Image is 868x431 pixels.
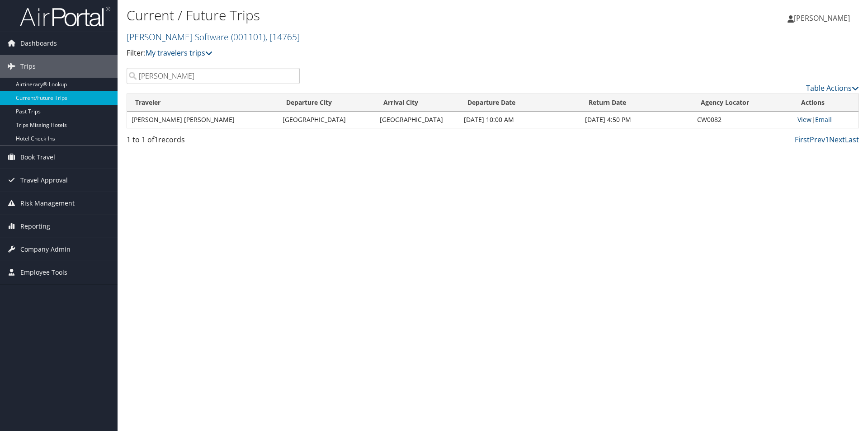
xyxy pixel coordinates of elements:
[127,31,300,43] a: [PERSON_NAME] Software
[795,135,810,145] a: First
[375,94,460,112] th: Arrival City: activate to sort column ascending
[154,135,158,145] span: 1
[20,146,55,169] span: Book Travel
[580,112,693,128] td: [DATE] 4:50 PM
[20,238,71,261] span: Company Admin
[793,112,859,128] td: |
[788,5,859,32] a: [PERSON_NAME]
[127,112,278,128] td: [PERSON_NAME] [PERSON_NAME]
[278,94,375,112] th: Departure City: activate to sort column ascending
[127,94,278,112] th: Traveler: activate to sort column ascending
[265,31,300,43] span: , [ 14765 ]
[127,47,615,59] p: Filter:
[806,83,859,93] a: Table Actions
[20,215,50,238] span: Reporting
[693,112,793,128] td: CW0082
[127,134,300,150] div: 1 to 1 of records
[825,135,829,145] a: 1
[815,115,832,124] a: Email
[810,135,825,145] a: Prev
[20,169,68,192] span: Travel Approval
[829,135,845,145] a: Next
[459,112,580,128] td: [DATE] 10:00 AM
[20,32,57,55] span: Dashboards
[127,68,300,84] input: Search Traveler or Arrival City
[793,94,859,112] th: Actions
[231,31,265,43] span: ( 001101 )
[20,192,75,215] span: Risk Management
[375,112,460,128] td: [GEOGRAPHIC_DATA]
[146,48,212,58] a: My travelers trips
[580,94,693,112] th: Return Date: activate to sort column ascending
[797,115,811,124] a: View
[20,6,110,27] img: airportal-logo.png
[20,55,36,78] span: Trips
[794,13,850,23] span: [PERSON_NAME]
[693,94,793,112] th: Agency Locator: activate to sort column ascending
[845,135,859,145] a: Last
[20,261,67,284] span: Employee Tools
[278,112,375,128] td: [GEOGRAPHIC_DATA]
[459,94,580,112] th: Departure Date: activate to sort column descending
[127,6,615,25] h1: Current / Future Trips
